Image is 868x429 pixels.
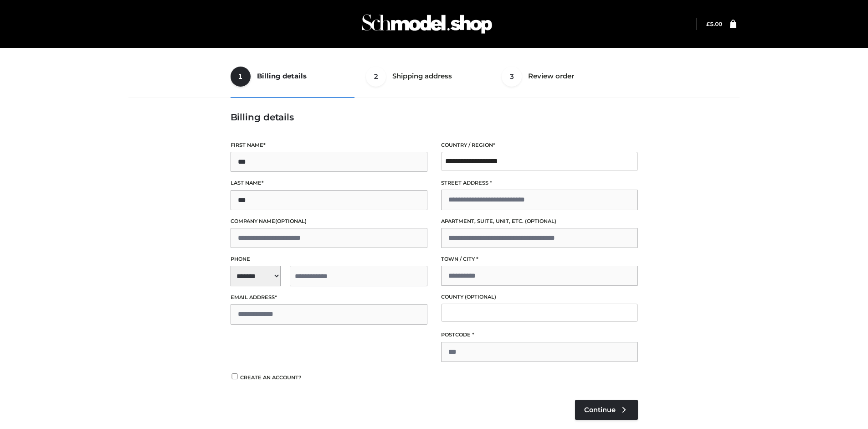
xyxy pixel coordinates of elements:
[441,141,638,150] label: Country / Region
[359,6,495,42] img: Schmodel Admin 964
[584,406,616,414] span: Continue
[706,21,722,27] a: £5.00
[240,374,302,381] span: Create an account?
[275,218,307,224] span: (optional)
[441,217,638,226] label: Apartment, suite, unit, etc.
[441,179,638,187] label: Street address
[231,112,638,123] h3: Billing details
[706,21,722,27] bdi: 5.00
[441,255,638,264] label: Town / City
[441,331,638,339] label: Postcode
[706,21,710,27] span: £
[575,400,638,420] a: Continue
[231,373,239,379] input: Create an account?
[231,293,427,302] label: Email address
[465,294,496,300] span: (optional)
[441,293,638,301] label: County
[231,217,427,226] label: Company name
[231,255,427,264] label: Phone
[525,218,556,224] span: (optional)
[231,141,427,150] label: First name
[231,179,427,187] label: Last name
